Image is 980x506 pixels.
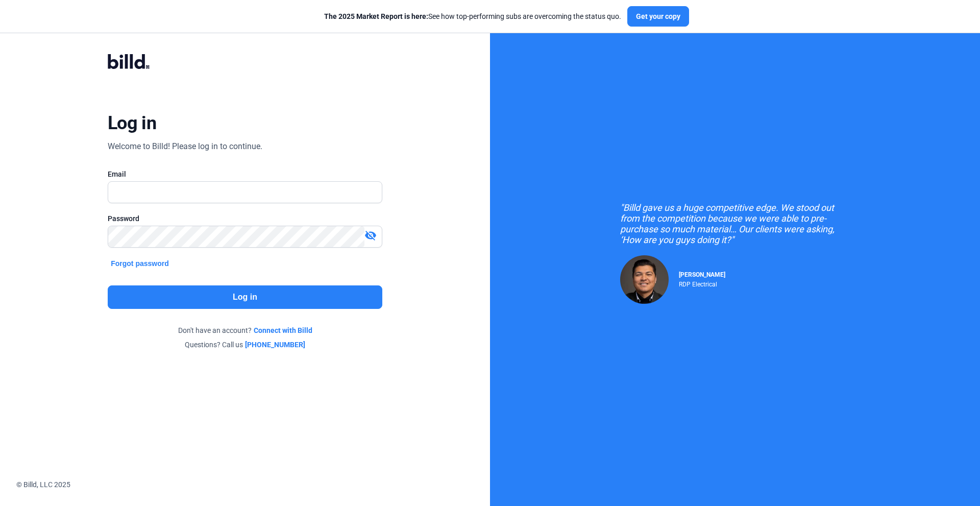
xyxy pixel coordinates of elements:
div: RDP Electrical [679,278,725,288]
div: "Billd gave us a huge competitive edge. We stood out from the competition because we were able to... [620,202,850,245]
mat-icon: visibility_off [364,229,377,242]
a: [PHONE_NUMBER] [245,340,305,350]
a: Connect with Billd [254,325,312,335]
img: Raul Pacheco [620,255,669,304]
span: [PERSON_NAME] [679,271,725,278]
div: Email [108,169,382,179]
span: The 2025 Market Report is here: [324,12,428,20]
div: See how top-performing subs are overcoming the status quo. [324,11,621,21]
button: Log in [108,285,382,309]
button: Get your copy [627,6,689,27]
div: Questions? Call us [108,340,382,350]
div: Password [108,213,382,224]
div: Don't have an account? [108,325,382,335]
div: Welcome to Billd! Please log in to continue. [108,140,262,153]
div: Log in [108,112,156,134]
button: Forgot password [108,258,172,269]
